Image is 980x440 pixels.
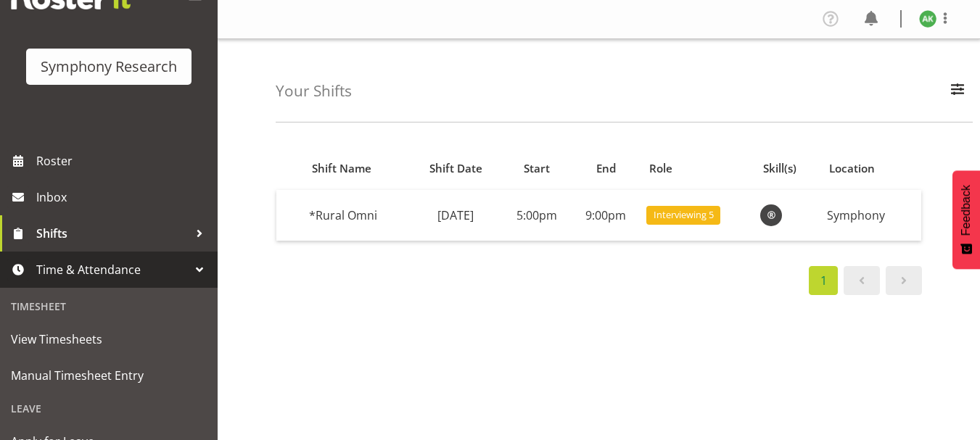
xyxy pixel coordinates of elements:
[524,160,550,177] span: Start
[36,150,210,172] span: Roster
[571,190,641,241] td: 9:00pm
[649,160,672,177] span: Role
[303,190,409,241] td: *Rural Omni
[276,83,352,99] h4: Your Shifts
[36,223,189,244] span: Shifts
[829,160,875,177] span: Location
[36,259,189,281] span: Time & Attendance
[763,160,796,177] span: Skill(s)
[4,321,214,357] a: View Timesheets
[11,365,207,386] span: Manual Timesheet Entry
[312,160,371,177] span: Shift Name
[4,357,214,394] a: Manual Timesheet Entry
[429,160,482,177] span: Shift Date
[11,328,207,350] span: View Timesheets
[654,208,714,222] span: Interviewing 5
[596,160,616,177] span: End
[409,190,501,241] td: [DATE]
[919,10,936,28] img: amit-kumar11606.jpg
[502,190,572,241] td: 5:00pm
[41,56,177,78] div: Symphony Research
[821,190,921,241] td: Symphony
[960,185,973,236] span: Feedback
[952,170,980,269] button: Feedback - Show survey
[4,394,214,423] div: Leave
[36,186,210,208] span: Inbox
[942,75,973,107] button: Filter Employees
[4,291,214,321] div: Timesheet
